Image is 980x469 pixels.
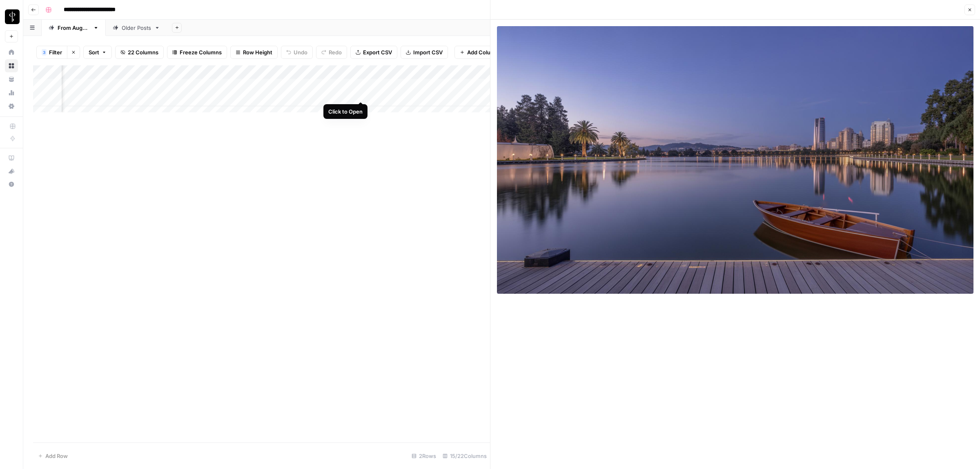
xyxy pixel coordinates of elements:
div: 2 Rows [408,449,439,462]
span: 3 [43,49,45,56]
a: Your Data [5,73,18,86]
span: Export CSV [363,48,392,56]
span: 22 Columns [128,48,158,56]
span: Filter [49,48,62,56]
button: Help + Support [5,178,18,191]
div: Older Posts [122,24,151,32]
div: From [DATE] [58,24,90,32]
button: Workspace: LP Production Workloads [5,7,18,27]
button: Import CSV [401,46,448,59]
button: Sort [83,46,112,59]
div: 15/22 Columns [439,449,490,462]
button: What's new? [5,165,18,178]
img: Row/Cell [497,26,973,294]
button: Freeze Columns [167,46,227,59]
span: Sort [89,48,99,56]
button: Add Row [33,449,73,462]
span: Add Column [467,48,499,56]
span: Row Height [243,48,272,56]
a: Browse [5,59,18,72]
a: Usage [5,86,18,99]
span: Add Row [45,452,68,460]
a: Settings [5,100,18,113]
a: From [DATE] [42,20,106,36]
img: LP Production Workloads Logo [5,9,20,24]
button: Row Height [230,46,278,59]
button: Export CSV [350,46,397,59]
div: Click to Open [328,107,363,116]
button: Undo [281,46,313,59]
button: 22 Columns [115,46,164,59]
button: Add Column [454,46,504,59]
span: Freeze Columns [180,48,222,56]
a: Home [5,46,18,59]
div: What's new? [5,165,18,177]
div: 3 [42,49,47,56]
a: AirOps Academy [5,152,18,165]
span: Redo [329,48,342,56]
span: Undo [294,48,307,56]
button: Redo [316,46,347,59]
button: 3Filter [36,46,67,59]
span: Import CSV [413,48,443,56]
a: Older Posts [106,20,167,36]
